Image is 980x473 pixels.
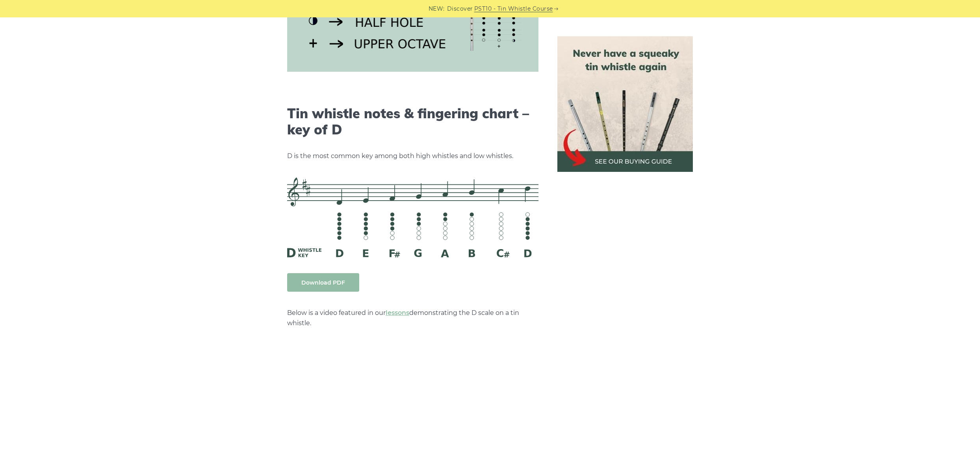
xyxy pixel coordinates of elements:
a: Download PDF [287,273,359,292]
span: Discover [447,4,473,13]
h2: Tin whistle notes & fingering chart – key of D [287,106,538,138]
p: D is the most common key among both high whistles and low whistles. [287,151,538,161]
img: tin whistle buying guide [557,36,693,172]
img: D Whistle Fingering Chart And Notes [287,177,538,257]
a: PST10 - Tin Whistle Course [474,4,553,13]
p: Below is a video featured in our demonstrating the D scale on a tin whistle. [287,308,538,328]
a: lessons [386,309,409,317]
span: NEW: [429,4,445,13]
